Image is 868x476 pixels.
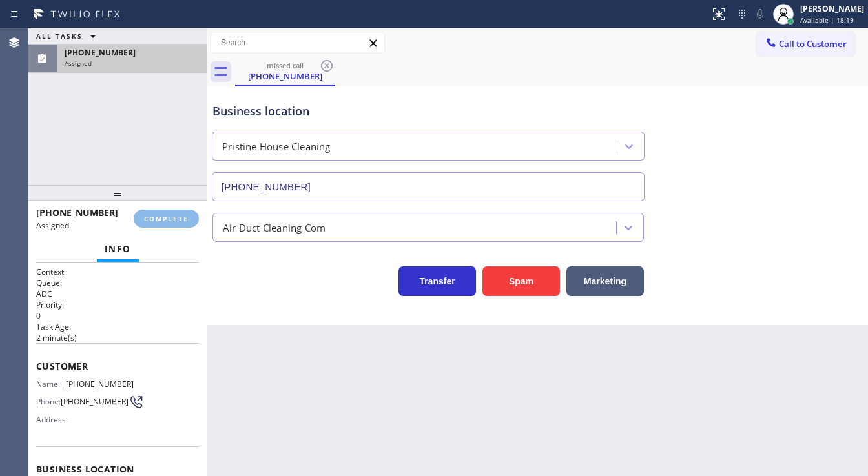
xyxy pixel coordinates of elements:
[800,3,864,14] div: [PERSON_NAME]
[236,70,334,82] div: [PHONE_NUMBER]
[751,5,769,23] button: Mute
[36,299,199,310] h2: Priority:
[212,103,644,120] div: Business location
[223,220,325,235] div: Air Duct Cleaning Com
[36,397,61,406] span: Phone:
[36,463,199,475] span: Business location
[36,415,70,424] span: Address:
[756,32,855,56] button: Call to Customer
[36,321,199,332] h2: Task Age:
[566,266,644,296] button: Marketing
[236,57,334,85] div: (310) 346-6380
[144,214,189,223] span: COMPLETE
[36,310,199,321] p: 0
[36,332,199,343] p: 2 minute(s)
[28,28,108,44] button: ALL TASKS
[36,206,118,219] span: [PHONE_NUMBER]
[65,47,136,58] span: [PHONE_NUMBER]
[36,277,199,288] h2: Queue:
[36,288,199,299] p: ADC
[36,266,199,277] h1: Context
[212,172,645,201] input: Phone Number
[66,379,134,389] span: [PHONE_NUMBER]
[105,243,131,255] span: Info
[222,139,331,154] div: Pristine House Cleaning
[36,360,199,372] span: Customer
[61,397,129,406] span: [PHONE_NUMBER]
[236,61,334,70] div: missed call
[482,266,560,296] button: Spam
[134,210,199,228] button: COMPLETE
[65,59,92,68] span: Assigned
[779,38,847,50] span: Call to Customer
[800,15,854,25] span: Available | 18:19
[97,237,139,262] button: Info
[398,266,476,296] button: Transfer
[36,379,66,389] span: Name:
[36,32,83,41] span: ALL TASKS
[211,32,384,53] input: Search
[36,220,69,231] span: Assigned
